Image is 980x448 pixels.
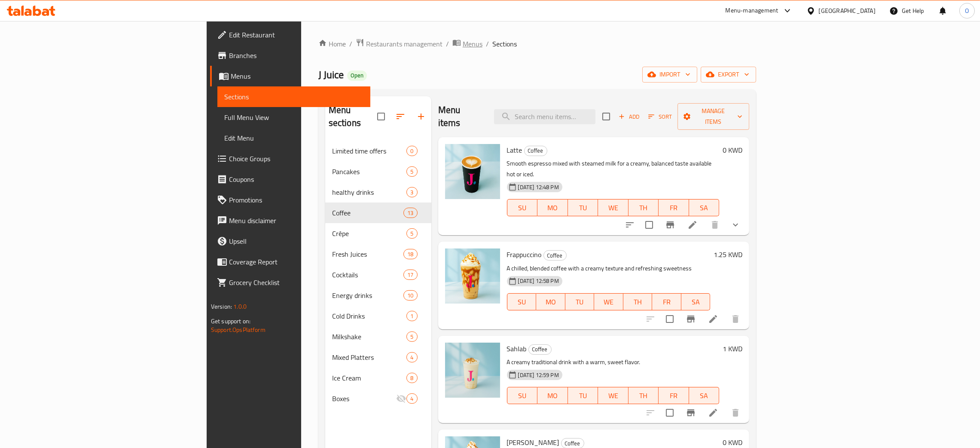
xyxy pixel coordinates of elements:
[662,202,686,214] span: FR
[372,107,390,126] span: Select all sections
[598,296,620,308] span: WE
[406,187,417,197] div: items
[210,45,370,66] a: Branches
[659,199,689,216] button: FR
[627,296,649,308] span: TH
[725,309,746,329] button: delete
[515,183,562,191] span: [DATE] 12:48 PM
[210,210,370,231] a: Menu disclaimer
[687,220,698,230] a: Edit menu item
[723,144,742,156] h6: 0 KWD
[632,202,656,214] span: TH
[332,249,404,259] div: Fresh Juices
[404,209,417,217] span: 13
[714,249,742,261] h6: 1.25 KWD
[403,208,417,218] div: items
[224,133,363,143] span: Edit Menu
[689,199,720,216] button: SA
[678,103,749,130] button: Manage items
[571,390,595,402] span: TU
[726,6,779,16] div: Menu-management
[541,390,565,402] span: MO
[325,326,431,347] div: Milkshake5
[486,39,489,49] li: /
[390,106,411,127] span: Sort sections
[411,106,431,127] button: Add section
[507,248,542,261] span: Frappuccino
[537,199,568,216] button: MO
[332,352,407,362] span: Mixed Platters
[229,174,363,184] span: Coupons
[211,316,250,327] span: Get support on:
[528,344,552,355] div: Coffee
[463,39,482,49] span: Menus
[507,263,710,274] p: A chilled, blended coffee with a creamy texture and refreshing sweetness
[571,202,595,214] span: TU
[632,390,656,402] span: TH
[819,6,876,15] div: [GEOGRAPHIC_DATA]
[224,92,363,102] span: Sections
[693,390,716,402] span: SA
[615,110,643,123] button: Add
[445,144,500,199] img: Latte
[229,236,363,246] span: Upsell
[623,293,653,310] button: TH
[536,293,565,310] button: MO
[656,296,678,308] span: FR
[325,285,431,306] div: Energy drinks10
[332,228,407,239] span: Crêpe
[325,368,431,388] div: Ice Cream8
[446,39,449,49] li: /
[725,402,746,423] button: delete
[332,373,407,383] div: Ice Cream
[594,293,623,310] button: WE
[515,371,562,379] span: [DATE] 12:59 PM
[615,110,643,123] span: Add item
[648,112,672,122] span: Sort
[662,390,686,402] span: FR
[332,311,407,321] span: Cold Drinks
[210,66,370,86] a: Menus
[229,277,363,288] span: Grocery Checklist
[210,190,370,210] a: Promotions
[569,296,591,308] span: TU
[406,373,417,383] div: items
[404,250,417,258] span: 18
[407,188,417,196] span: 3
[507,293,536,310] button: SU
[407,333,417,341] span: 5
[494,109,595,124] input: search
[708,69,749,80] span: export
[396,393,406,404] svg: Inactive section
[597,107,615,126] span: Select section
[649,69,690,80] span: import
[210,272,370,293] a: Grocery Checklist
[406,146,417,156] div: items
[407,147,417,155] span: 0
[211,301,232,312] span: Version:
[406,352,417,362] div: items
[617,112,641,122] span: Add
[511,202,534,214] span: SU
[524,146,547,156] div: Coffee
[404,271,417,279] span: 17
[684,106,742,127] span: Manage items
[681,293,711,310] button: SA
[332,393,397,404] span: Boxes
[318,38,756,49] nav: breadcrumb
[217,86,370,107] a: Sections
[507,144,522,156] span: Latte
[568,387,598,404] button: TU
[646,110,674,123] button: Sort
[332,331,407,342] span: Milkshake
[725,215,746,235] button: show more
[511,390,534,402] span: SU
[332,208,404,218] span: Coffee
[325,244,431,264] div: Fresh Juices18
[681,402,701,423] button: Branch-specific-item
[211,324,266,335] a: Support.OpsPlatform
[507,342,527,355] span: Sahlab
